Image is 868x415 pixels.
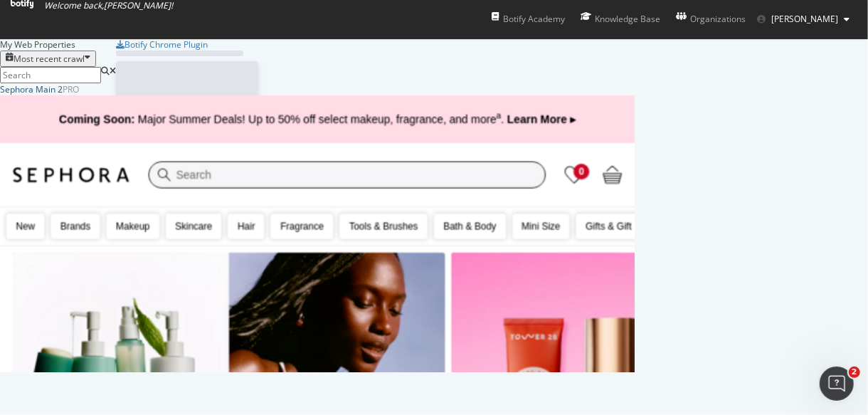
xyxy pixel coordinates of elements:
span: 2 [849,367,860,378]
div: Botify Academy [492,12,565,26]
iframe: Intercom live chat [820,367,854,401]
button: [PERSON_NAME] [746,8,861,31]
a: Botify Chrome Plugin [116,38,208,51]
div: Knowledge Base [581,12,660,26]
div: Botify Chrome Plugin [125,38,208,51]
div: Most recent crawl [14,53,85,65]
div: Pro [63,83,79,95]
span: Louise Huang [771,13,838,25]
div: Organizations [676,12,746,26]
